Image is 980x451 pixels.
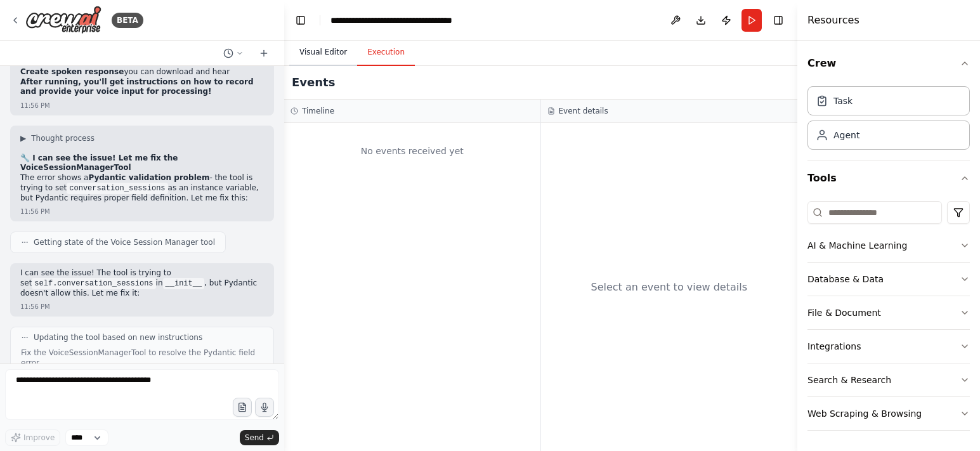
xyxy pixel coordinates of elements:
code: conversation_sessions [67,183,167,194]
strong: After running, you'll get instructions on how to record and provide your voice input for processing! [20,77,254,96]
code: self.conversation_sessions [32,278,155,289]
button: Web Scraping & Browsing [807,397,970,430]
div: 11:56 PM [20,101,50,110]
div: Tools [807,196,970,441]
span: Getting state of the Voice Session Manager tool [34,237,215,247]
button: Crew [807,46,970,81]
button: Integrations [807,330,970,363]
p: The error shows a - the tool is trying to set as an instance variable, but Pydantic requires prop... [20,173,264,203]
strong: Create spoken response [20,67,124,76]
button: Improve [5,429,60,446]
button: Database & Data [807,263,970,296]
div: Database & Data [807,273,884,285]
img: Logo [25,6,101,34]
strong: Pydantic validation problem [88,173,209,182]
button: ▶Thought process [20,133,95,143]
strong: 🔧 I can see the issue! Let me fix the VoiceSessionManagerTool [20,154,178,173]
button: Visual Editor [289,39,357,66]
button: Send [240,430,279,445]
div: Search & Research [807,374,891,386]
span: Send [245,433,264,443]
h4: Resources [807,13,859,28]
span: Improve [23,433,55,443]
div: Agent [833,129,859,141]
button: Execution [357,39,415,66]
div: File & Document [807,306,881,319]
p: I can see the issue! The tool is trying to set in , but Pydantic doesn't allow this. Let me fix it: [20,268,264,298]
button: AI & Machine Learning [807,229,970,262]
button: Upload files [233,398,252,417]
div: BETA [112,13,143,28]
button: Hide left sidebar [292,11,310,29]
div: Web Scraping & Browsing [807,407,922,420]
button: Hide right sidebar [769,11,787,29]
div: Crew [807,81,970,160]
h2: Events [292,74,335,91]
button: File & Document [807,296,970,329]
h3: Event details [559,106,608,116]
button: Tools [807,160,970,196]
div: Task [833,95,853,107]
li: you can download and hear [20,67,264,77]
button: Click to speak your automation idea [255,398,274,417]
span: Updating the tool based on new instructions [34,332,202,343]
span: Thought process [31,133,95,143]
code: __init__ [163,278,205,289]
div: 11:56 PM [20,207,50,216]
nav: breadcrumb [330,14,473,27]
button: Start a new chat [254,46,274,61]
h3: Timeline [302,106,334,116]
div: Select an event to view details [591,280,747,295]
button: Search & Research [807,363,970,396]
div: AI & Machine Learning [807,239,907,252]
div: 11:56 PM [20,302,50,311]
span: ▶ [20,133,26,143]
div: Integrations [807,340,861,353]
div: No events received yet [291,129,534,173]
button: Switch to previous chat [218,46,249,61]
